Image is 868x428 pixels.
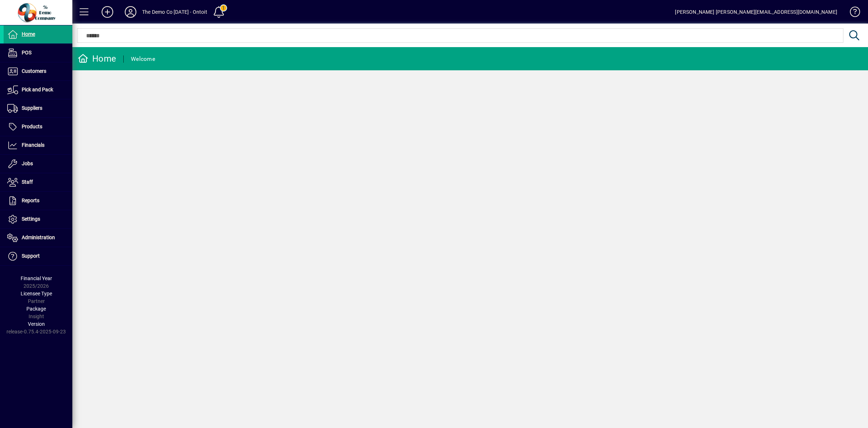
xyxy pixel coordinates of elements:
[22,31,35,37] span: Home
[22,234,55,240] span: Administration
[22,198,39,203] span: Reports
[4,81,72,99] a: Pick and Pack
[131,53,155,65] div: Welcome
[4,118,72,136] a: Products
[22,105,42,111] span: Suppliers
[22,50,31,55] span: POS
[4,136,72,154] a: Financials
[4,210,72,228] a: Settings
[4,173,72,191] a: Staff
[844,1,859,25] a: Knowledge Base
[4,62,72,80] a: Customers
[28,321,45,327] span: Version
[22,142,44,148] span: Financials
[21,275,52,281] span: Financial Year
[119,5,142,18] button: Profile
[675,6,837,18] div: [PERSON_NAME] [PERSON_NAME][EMAIL_ADDRESS][DOMAIN_NAME]
[22,68,46,74] span: Customers
[22,253,40,259] span: Support
[4,44,72,62] a: POS
[22,124,42,129] span: Products
[142,6,207,18] div: The Demo Co [DATE] - Ontoit
[4,155,72,173] a: Jobs
[22,87,53,92] span: Pick and Pack
[4,247,72,265] a: Support
[4,99,72,117] a: Suppliers
[78,53,116,65] div: Home
[4,192,72,210] a: Reports
[26,306,46,312] span: Package
[22,161,33,166] span: Jobs
[22,216,40,222] span: Settings
[96,5,119,18] button: Add
[21,291,52,296] span: Licensee Type
[22,179,33,185] span: Staff
[4,229,72,247] a: Administration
